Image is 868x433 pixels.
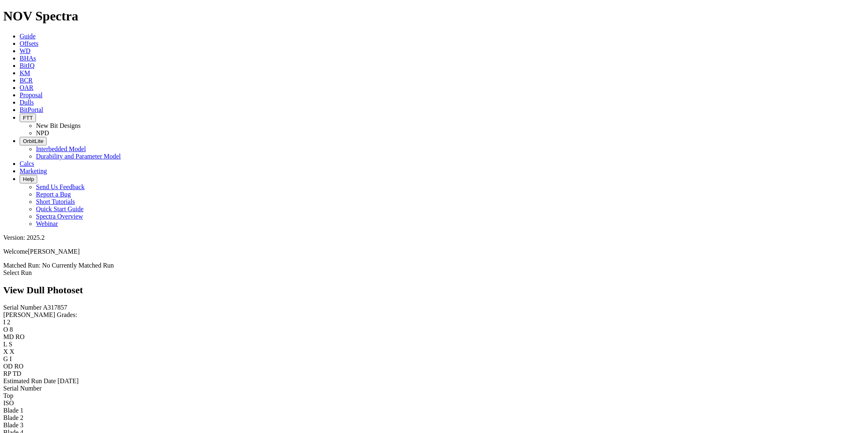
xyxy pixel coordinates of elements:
[10,355,12,362] span: I
[20,175,37,183] button: Help
[20,33,36,40] a: Guide
[23,176,34,182] span: Help
[36,213,83,220] a: Spectra Overview
[3,407,23,414] span: Blade 1
[36,153,121,160] a: Durability and Parameter Model
[3,248,865,255] p: Welcome
[36,205,83,212] a: Quick Start Guide
[9,341,12,348] span: S
[36,220,58,227] a: Webinar
[20,40,38,47] a: Offsets
[20,69,30,76] a: KM
[36,198,75,205] a: Short Tutorials
[36,183,85,190] a: Send Us Feedback
[3,304,42,311] label: Serial Number
[23,138,43,144] span: OrbitLite
[3,326,8,333] label: O
[20,106,43,113] a: BitPortal
[13,370,21,377] span: TD
[3,311,865,319] div: [PERSON_NAME] Grades:
[20,167,47,174] a: Marketing
[20,62,34,69] a: BitIQ
[10,326,13,333] span: 8
[36,122,81,129] a: New Bit Designs
[3,269,32,276] a: Select Run
[3,319,5,326] label: I
[3,333,14,340] label: MD
[20,77,33,84] a: BCR
[43,304,67,311] span: A317857
[20,92,43,98] a: Proposal
[3,392,13,399] span: Top
[28,248,80,255] span: [PERSON_NAME]
[3,262,40,269] span: Matched Run:
[3,385,42,392] span: Serial Number
[23,115,33,121] span: FTT
[36,145,86,152] a: Interbedded Model
[20,160,34,167] a: Calcs
[3,377,56,384] label: Estimated Run Date
[58,377,79,384] span: [DATE]
[3,400,14,406] span: ISO
[3,422,23,429] span: Blade 3
[7,319,10,326] span: 2
[3,363,13,370] label: OD
[20,114,36,122] button: FTT
[10,348,15,355] span: X
[14,363,23,370] span: RO
[42,262,114,269] span: No Currently Matched Run
[20,84,34,91] a: OAR
[20,137,47,145] button: OrbitLite
[20,99,34,106] a: Dulls
[3,234,865,241] div: Version: 2025.2
[36,129,49,136] a: NPD
[36,191,71,198] a: Report a Bug
[20,55,36,62] a: BHAs
[3,414,23,421] span: Blade 2
[16,333,25,340] span: RO
[3,285,865,296] h2: View Dull Photoset
[3,355,8,362] label: G
[3,370,11,377] label: RP
[3,348,8,355] label: X
[3,9,865,24] h1: NOV Spectra
[3,341,7,348] label: L
[20,47,31,54] a: WD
